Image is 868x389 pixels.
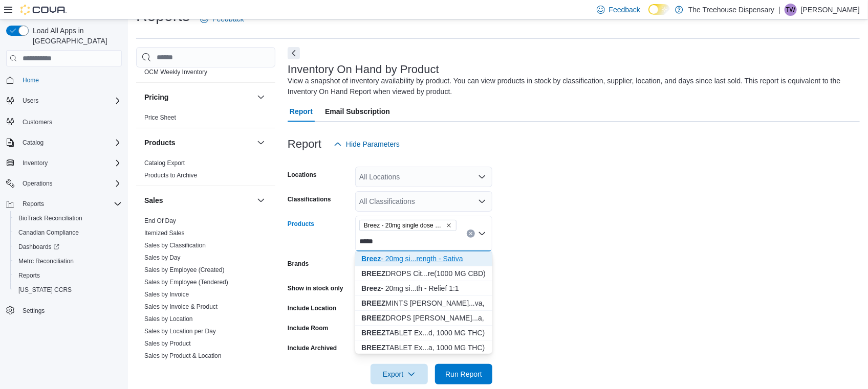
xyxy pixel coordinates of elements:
[446,222,452,228] button: Remove Breez - 20mg single dose Extra strength - Indica from selection in this group
[14,255,122,267] span: Metrc Reconciliation
[355,296,492,311] button: BREEZ MINTS Royal Mint Tin (Sativa, 100 MG THC)
[144,266,225,273] a: Sales by Employee (Created)
[23,200,44,208] span: Reports
[10,240,126,254] a: Dashboards
[288,195,331,203] label: Classifications
[288,76,855,97] div: View a snapshot of inventory availability by product. You can view products in stock by classific...
[18,136,122,149] span: Catalog
[23,97,38,105] span: Users
[144,352,222,360] span: Sales by Product & Location
[255,136,267,149] button: Products
[288,220,314,228] label: Products
[377,364,422,384] span: Export
[144,159,185,167] a: Catalog Export
[144,217,176,224] a: End Of Day
[325,101,390,122] span: Email Subscription
[144,92,168,102] h3: Pricing
[144,195,253,205] button: Sales
[288,344,337,352] label: Include Archived
[478,230,486,238] button: Close list of options
[144,171,197,179] span: Products to Archive
[288,304,336,312] label: Include Location
[23,307,45,315] span: Settings
[29,26,122,46] span: Load All Apps in [GEOGRAPHIC_DATA]
[14,284,122,296] span: Washington CCRS
[136,157,275,186] div: Products
[144,279,228,286] a: Sales by Employee (Tendered)
[23,118,52,126] span: Customers
[10,211,126,225] button: BioTrack Reconciliation
[14,284,76,296] a: [US_STATE] CCRS
[609,5,640,15] span: Feedback
[18,286,72,294] span: [US_STATE] CCRS
[2,303,126,318] button: Settings
[144,291,189,298] a: Sales by Invoice
[288,260,309,268] label: Brands
[14,241,63,253] a: Dashboards
[648,4,670,15] input: Dark Mode
[18,271,40,280] span: Reports
[288,284,343,292] label: Show in stock only
[361,269,385,278] strong: BREEZ
[288,171,317,179] label: Locations
[10,268,126,283] button: Reports
[14,226,122,239] span: Canadian Compliance
[288,324,328,332] label: Include Room
[144,114,176,121] a: Price Sheet
[18,136,48,149] button: Catalog
[688,4,774,16] p: The Treehouse Dispensary
[144,92,253,102] button: Pricing
[144,229,185,237] span: Itemized Sales
[144,315,193,323] span: Sales by Location
[361,284,381,292] strong: Breez
[136,111,275,128] div: Pricing
[14,212,86,224] a: BioTrack Reconciliation
[144,68,207,76] a: OCM Weekly Inventory
[144,339,191,348] span: Sales by Product
[144,138,176,148] h3: Products
[478,173,486,181] button: Open list of options
[364,220,444,231] span: Breez - 20mg single dose Extra strength - Indica
[785,4,797,16] div: Tina Wilkins
[18,177,57,190] button: Operations
[346,139,400,149] span: Hide Parameters
[355,281,492,296] button: Breez - 20mg single dose Extra strength - Relief 1:1
[18,214,82,222] span: BioTrack Reconciliation
[144,254,181,261] a: Sales by Day
[144,327,216,335] span: Sales by Location per Day
[778,4,780,16] p: |
[18,198,122,210] span: Reports
[144,217,176,225] span: End Of Day
[20,5,67,15] img: Cova
[144,241,206,249] span: Sales by Classification
[288,138,321,150] h3: Report
[136,66,275,82] div: OCM
[14,269,44,282] a: Reports
[18,243,59,251] span: Dashboards
[361,329,385,337] strong: BREEZ
[361,344,385,352] strong: BREEZ
[23,159,48,167] span: Inventory
[255,194,267,207] button: Sales
[478,197,486,205] button: Open list of options
[361,342,486,353] div: TABLET Ex...a, 1000 MG THC)
[2,176,126,191] button: Operations
[144,254,181,262] span: Sales by Day
[2,114,126,129] button: Customers
[18,157,52,169] button: Inventory
[355,326,492,340] button: BREEZ TABLET Extra Strength Tin (Hybrid, 1000 MG THC)
[361,283,486,293] div: - 20mg si...th - Relief 1:1
[355,340,492,355] button: BREEZ TABLET Extra Strength Tin (Indica, 1000 MG THC)
[14,269,122,282] span: Reports
[14,212,122,224] span: BioTrack Reconciliation
[361,298,486,308] div: MINTS [PERSON_NAME]...va, 100 MG THC)
[144,340,191,347] a: Sales by Product
[18,177,122,190] span: Operations
[18,74,122,86] span: Home
[10,283,126,297] button: [US_STATE] CCRS
[144,230,185,237] a: Itemized Sales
